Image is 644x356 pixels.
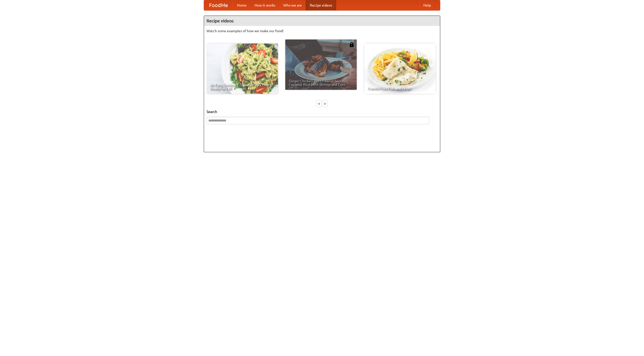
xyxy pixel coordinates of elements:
[207,44,278,94] a: An Easy, Summery Tomato Pasta That's Ready for Fall
[207,109,437,114] h5: Search
[323,100,327,107] div: »
[233,0,251,10] a: Home
[204,0,233,10] a: FoodMe
[419,0,435,10] a: Help
[349,42,354,47] img: 483408.png
[210,83,274,90] span: An Easy, Summery Tomato Pasta That's Ready for Fall
[279,0,306,10] a: Who we are
[251,0,279,10] a: How it works
[306,0,336,10] a: Recipe videos
[368,87,432,90] span: French Fries Fish and Chips
[317,100,321,107] div: «
[207,28,437,33] p: Watch some examples of how we make our food!
[364,44,436,94] a: French Fries Fish and Chips
[204,16,440,26] h4: Recipe videos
